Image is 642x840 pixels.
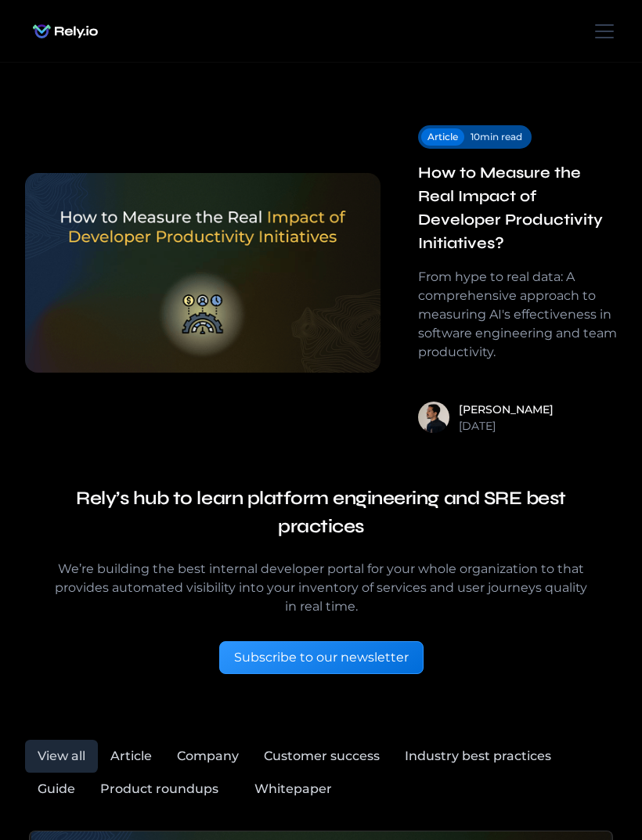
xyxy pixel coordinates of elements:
[254,780,332,799] div: Whitepaper
[110,747,152,766] div: Article
[586,13,617,50] div: menu
[264,747,380,766] div: Customer success
[177,747,239,766] div: Company
[25,173,381,373] img: How to Measure the Real Impact of Developer Productivity Initiatives?
[405,747,551,766] div: Industry best practices
[421,128,464,146] a: Article
[418,402,449,433] img: Tiago Barbosa
[25,16,106,47] a: home
[234,648,409,667] div: Subscribe to our newsletter
[100,780,218,799] div: Product roundups
[459,418,496,434] div: [DATE]
[471,130,480,144] div: 10
[219,641,424,674] a: Subscribe to our newsletter
[50,560,592,616] div: We’re building the best internal developer portal for your whole organization to that provides au...
[418,268,617,362] div: From hype to real data: A comprehensive approach to measuring AI's effectiveness in software engi...
[427,130,458,144] div: Article
[418,161,617,255] a: How to Measure the Real Impact of Developer Productivity Initiatives?
[459,402,554,418] a: [PERSON_NAME]
[25,173,381,386] a: How to Measure the Real Impact of Developer Productivity Initiatives?
[480,130,522,144] div: min read
[25,16,106,47] img: Rely.io logo
[50,485,592,541] h4: Rely’s hub to learn platform engineering and SRE best practices
[38,747,85,766] div: View all
[38,780,75,799] div: Guide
